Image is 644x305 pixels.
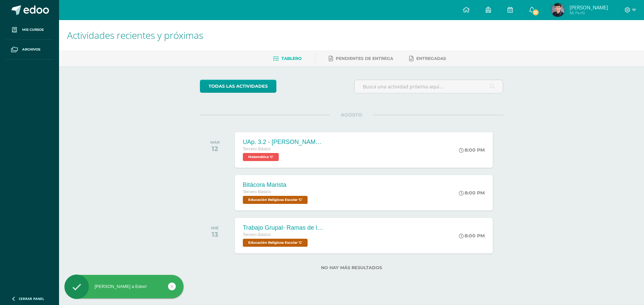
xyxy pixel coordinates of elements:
[243,139,323,146] div: UAp. 3.2 - [PERSON_NAME][GEOGRAPHIC_DATA]
[416,56,446,61] span: Entregadas
[355,80,503,93] input: Busca una actividad próxima aquí...
[5,40,54,60] a: Archivos
[67,29,203,42] span: Actividades recientes y próximas
[409,53,446,64] a: Entregadas
[273,53,302,64] a: Tablero
[330,112,373,118] span: AGOSTO
[243,147,271,151] span: Tercero Básico
[459,190,485,196] div: 8:00 PM
[243,239,308,247] span: Educación Religiosa Escolar 'C'
[211,230,219,238] div: 13
[570,10,608,16] span: Mi Perfil
[551,3,565,17] img: fb0dce0caddc1ad1c605d77786bf3776.png
[570,4,608,11] span: [PERSON_NAME]
[19,296,44,301] span: Cerrar panel
[210,145,220,153] div: 12
[22,47,40,52] span: Archivos
[210,140,220,145] div: MAR
[243,224,323,231] div: Trabajo Grupal- Ramas de la sociedad de [PERSON_NAME] en la actualidad
[459,233,485,239] div: 8:00 PM
[243,196,308,204] span: Educación Religiosa Escolar 'C'
[200,265,503,270] label: No hay más resultados
[336,56,393,61] span: Pendientes de entrega
[281,56,302,61] span: Tablero
[64,284,183,290] div: [PERSON_NAME] a Edoo!
[5,20,54,40] a: Mis cursos
[243,153,279,161] span: Matemática 'C'
[329,53,393,64] a: Pendientes de entrega
[211,226,219,230] div: MIÉ
[243,232,271,237] span: Tercero Básico
[243,181,309,188] div: Bitácora Marista
[200,80,276,93] a: todas las Actividades
[243,189,271,194] span: Tercero Básico
[532,9,539,16] span: 31
[22,27,44,32] span: Mis cursos
[459,147,485,153] div: 8:00 PM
